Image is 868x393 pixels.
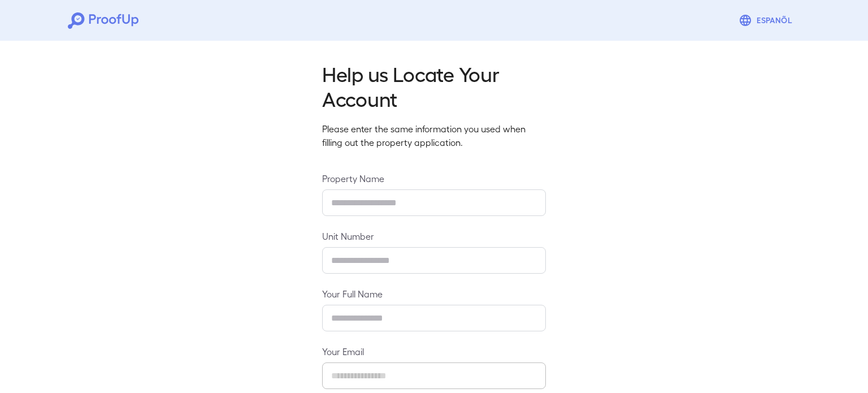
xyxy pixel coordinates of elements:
[322,172,546,185] label: Property Name
[322,345,546,358] label: Your Email
[322,230,546,243] label: Unit Number
[322,287,546,300] label: Your Full Name
[734,9,800,32] button: Espanõl
[322,61,546,111] h2: Help us Locate Your Account
[322,122,546,149] p: Please enter the same information you used when filling out the property application.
